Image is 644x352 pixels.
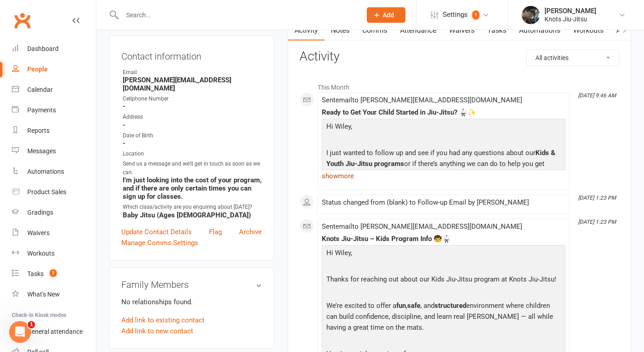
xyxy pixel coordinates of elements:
[324,300,563,335] p: We’re excited to offer a , , and environment where children can build confidence, discipline, and...
[27,65,48,73] div: People
[12,182,96,202] a: Product Sales
[356,20,394,41] a: Comms
[12,322,96,342] a: General attendance kiosk mode
[12,202,96,223] a: Gradings
[28,321,35,328] span: 1
[322,199,565,206] div: Status changed from (blank) to Follow-up Email by [PERSON_NAME]
[27,168,64,175] div: Automations
[288,20,324,41] a: Activity
[27,127,50,134] div: Reports
[578,92,616,99] i: [DATE] 9:46 AM
[396,302,406,310] span: fun
[12,284,96,305] a: What's New
[324,20,356,41] a: Notes
[27,229,50,236] div: Waivers
[123,95,262,103] div: Cellphone Number
[123,211,262,219] strong: Baby Jitsu (Ages [DEMOGRAPHIC_DATA])
[123,160,262,177] div: Send us a message and we'll get in touch as soon as we can.
[27,209,53,216] div: Gradings
[123,203,262,211] div: Which class/activity are you enquiring about [DATE]?
[300,50,619,64] h3: Activity
[209,226,222,237] a: Flag
[27,147,56,155] div: Messages
[27,45,59,52] div: Dashboard
[121,297,262,307] p: No relationships found.
[123,102,262,111] strong: -
[322,109,565,116] div: Ready to Get Your Child Started in Jiu-Jitsu? 🥋✨
[324,121,563,134] p: Hi Wiley,
[121,226,192,237] a: Update Contact Details
[12,161,96,182] a: Automations
[50,269,57,277] span: 7
[324,147,563,182] p: I just wanted to follow up and see if you had any questions about our or if there’s anything we c...
[567,20,610,41] a: Workouts
[322,96,522,104] span: Sent email to [PERSON_NAME][EMAIL_ADDRESS][DOMAIN_NAME]
[443,20,481,41] a: Waivers
[324,247,563,261] p: Hi Wiley,
[123,68,262,77] div: Email
[239,226,262,237] a: Archive
[12,80,96,100] a: Calendar
[123,113,262,121] div: Address
[121,48,262,61] h3: Contact information
[544,7,596,15] div: [PERSON_NAME]
[27,106,56,114] div: Payments
[27,250,55,257] div: Workouts
[394,20,443,41] a: Attendance
[120,9,355,21] input: Search...
[121,280,262,290] h3: Family Members
[12,264,96,284] a: Tasks 7
[27,270,44,277] div: Tasks
[12,243,96,264] a: Workouts
[578,195,616,201] i: [DATE] 1:23 PM
[12,100,96,121] a: Payments
[11,9,34,32] a: Clubworx
[12,121,96,141] a: Reports
[123,131,262,140] div: Date of Birth
[121,326,193,337] a: Add link to new contact
[9,321,31,343] iframe: Intercom live chat
[383,11,394,19] span: Add
[123,139,262,147] strong: -
[300,78,619,92] li: This Month
[123,76,262,92] strong: [PERSON_NAME][EMAIL_ADDRESS][DOMAIN_NAME]
[123,150,262,158] div: Location
[27,86,53,93] div: Calendar
[522,6,540,24] img: thumb_image1614103803.png
[578,219,616,225] i: [DATE] 1:23 PM
[322,222,522,231] span: Sent email to [PERSON_NAME][EMAIL_ADDRESS][DOMAIN_NAME]
[27,328,83,335] div: General attendance
[12,39,96,59] a: Dashboard
[324,274,563,287] p: Thanks for reaching out about our Kids Jiu-Jitsu program at Knots Jiu-Jitsu!
[322,235,565,243] div: Knots Jiu-Jitsu – Kids Program Info 🧒🥋
[12,223,96,243] a: Waivers
[367,7,405,23] button: Add
[27,188,66,196] div: Product Sales
[407,302,420,310] span: safe
[121,237,198,248] a: Manage Comms Settings
[121,315,205,326] a: Add link to existing contact
[12,141,96,161] a: Messages
[27,291,60,298] div: What's New
[513,20,567,41] a: Automations
[481,20,513,41] a: Tasks
[472,10,479,20] span: 1
[123,121,262,129] strong: -
[443,5,468,25] span: Settings
[12,59,96,80] a: People
[434,302,466,310] span: structured
[123,176,262,201] strong: I’m just looking into the cost of your program, and if there are only certain times you can sign ...
[544,15,596,23] div: Knots Jiu-Jitsu
[322,170,565,182] a: show more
